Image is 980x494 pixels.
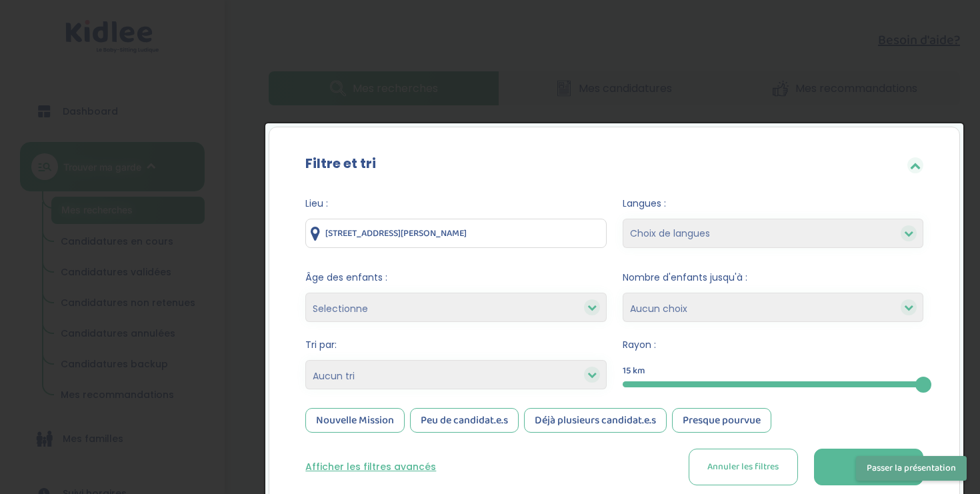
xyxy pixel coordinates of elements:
[305,271,606,285] span: Âge des enfants :
[305,338,606,352] span: Tri par:
[305,408,405,433] div: Nouvelle Mission
[814,449,923,485] button: Filtrer
[305,219,606,248] input: Ville ou code postale
[672,408,771,433] div: Presque pourvue
[623,338,923,352] span: Rayon :
[623,271,923,285] span: Nombre d'enfants jusqu'à :
[305,460,436,474] button: Afficher les filtres avancés
[689,449,798,485] button: Annuler les filtres
[623,197,923,211] span: Langues :
[524,408,667,433] div: Déjà plusieurs candidat.e.s
[623,364,645,378] span: 15 km
[856,456,967,481] button: Passer la présentation
[707,460,779,474] span: Annuler les filtres
[305,197,606,211] span: Lieu :
[410,408,519,433] div: Peu de candidat.e.s
[305,153,376,173] label: Filtre et tri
